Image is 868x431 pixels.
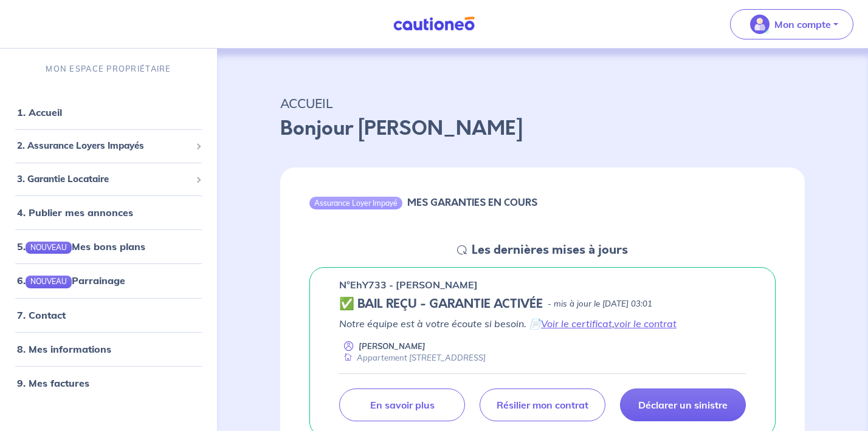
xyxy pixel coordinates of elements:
[339,297,543,311] h5: ✅ BAIL REÇU - GARANTIE ACTIVÉE
[339,389,465,421] a: En savoir plus
[388,16,480,32] img: Cautioneo
[17,274,125,287] a: 6.NOUVEAUParrainage
[280,114,805,143] p: Bonjour [PERSON_NAME]
[17,172,191,186] span: 3. Garantie Locataire
[5,337,212,361] div: 8. Mes informations
[339,352,486,364] div: Appartement [STREET_ADDRESS]
[774,17,831,32] p: Mon compte
[309,197,402,209] div: Assurance Loyer Impayé
[5,371,212,395] div: 9. Mes factures
[541,317,612,330] a: Voir le certificat
[339,297,746,311] div: state: CONTRACT-VALIDATED, Context: NEW,MAYBE-CERTIFICATE,ALONE,LESSOR-DOCUMENTS
[638,399,728,411] p: Déclarer un sinistre
[17,343,111,355] a: 8. Mes informations
[359,341,425,352] p: [PERSON_NAME]
[17,206,133,219] a: 4. Publier mes annonces
[5,168,212,191] div: 3. Garantie Locataire
[5,100,212,124] div: 1. Accueil
[46,63,171,75] p: MON ESPACE PROPRIÉTAIRE
[5,303,212,327] div: 7. Contact
[730,9,853,39] button: illu_account_valid_menu.svgMon compte
[17,377,89,389] a: 9. Mes factures
[17,139,191,153] span: 2. Assurance Loyers Impayés
[5,134,212,158] div: 2. Assurance Loyers Impayés
[5,200,212,225] div: 4. Publier mes annonces
[407,197,537,208] h6: MES GARANTIES EN COURS
[339,277,478,292] p: n°EhY733 - [PERSON_NAME]
[620,389,746,421] a: Déclarer un sinistre
[280,92,805,114] p: ACCUEIL
[5,234,212,259] div: 5.NOUVEAUMes bons plans
[5,268,212,293] div: 6.NOUVEAUParrainage
[17,309,66,321] a: 7. Contact
[480,389,605,421] a: Résilier mon contrat
[614,317,677,330] a: voir le contrat
[497,399,588,411] p: Résilier mon contrat
[548,298,652,310] p: - mis à jour le [DATE] 03:01
[17,106,62,118] a: 1. Accueil
[17,240,145,253] a: 5.NOUVEAUMes bons plans
[472,243,628,257] h5: Les dernières mises à jours
[339,316,746,331] p: Notre équipe est à votre écoute si besoin. 📄 ,
[750,15,770,34] img: illu_account_valid_menu.svg
[370,399,435,411] p: En savoir plus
